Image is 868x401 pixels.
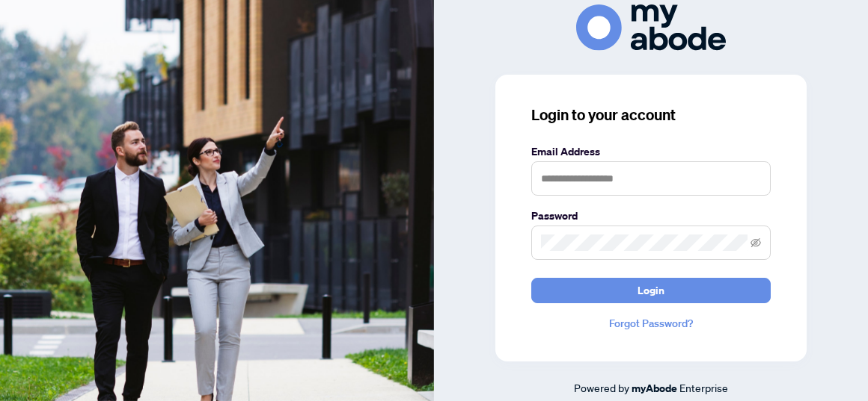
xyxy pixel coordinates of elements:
[574,381,629,394] span: Powered by
[531,143,771,160] label: Email Address
[531,208,771,224] label: Password
[679,381,728,394] span: Enterprise
[531,315,771,332] a: Forgot Password?
[531,278,771,303] button: Login
[632,380,677,397] a: myAbode
[576,4,726,50] img: ma-logo
[638,279,664,302] span: Login
[751,237,761,248] span: eye-invisible
[531,105,771,125] h3: Login to your account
